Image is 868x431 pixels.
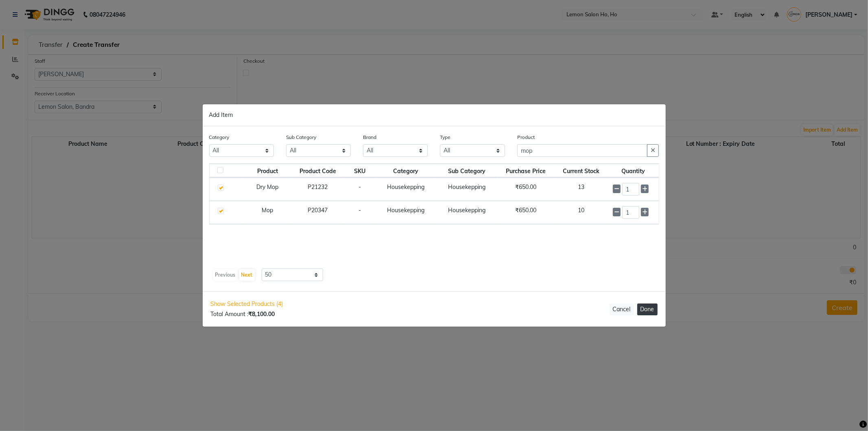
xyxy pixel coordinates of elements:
[244,201,291,224] td: Mop
[440,134,450,141] label: Type
[203,104,666,126] div: Add Item
[211,310,275,318] span: Total Amount :
[498,178,554,201] td: ₹650.00
[554,164,608,178] th: Current Stock
[286,134,316,141] label: Sub Category
[375,201,436,224] td: Housekepping
[517,134,535,141] label: Product
[244,178,291,201] td: Dry Mop
[436,201,497,224] td: Housekepping
[345,201,375,224] td: -
[436,178,497,201] td: Housekepping
[345,164,375,178] th: SKU
[211,300,283,308] span: Show Selected Products (4)
[239,269,255,281] button: Next
[375,178,436,201] td: Housekepping
[363,134,376,141] label: Brand
[291,178,345,201] td: P21232
[209,134,230,141] label: Category
[554,201,608,224] td: 10
[249,310,275,318] b: ₹8,100.00
[244,164,291,178] th: Product
[291,164,345,178] th: Product Code
[375,164,436,178] th: Category
[498,201,554,224] td: ₹650.00
[608,164,659,178] th: Quantity
[291,201,345,224] td: P20347
[610,303,634,315] button: Cancel
[436,164,497,178] th: Sub Category
[554,178,608,201] td: 13
[637,303,658,315] button: Done
[345,178,375,201] td: -
[506,167,546,175] span: Purchase Price
[517,144,648,157] input: Search or Scan Product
